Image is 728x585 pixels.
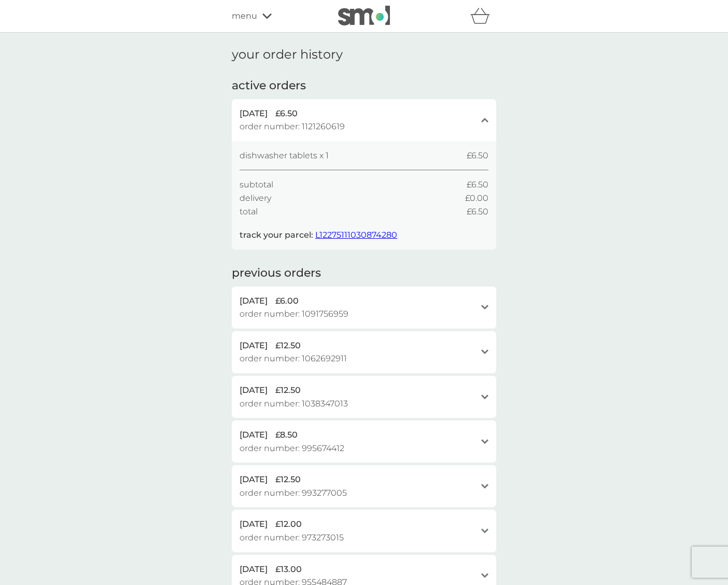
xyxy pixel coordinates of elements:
[275,339,301,352] span: £12.50
[240,486,347,500] span: order number: 993277005
[275,107,298,120] span: £6.50
[467,149,488,162] span: £6.50
[275,563,302,576] span: £13.00
[240,294,268,308] span: [DATE]
[232,47,343,62] h1: your order history
[467,178,488,192] span: £6.50
[240,307,348,321] span: order number: 1091756959
[240,107,268,120] span: [DATE]
[338,6,390,25] img: smol
[275,518,302,531] span: £12.00
[467,205,488,219] span: £6.50
[240,428,268,442] span: [DATE]
[240,384,268,397] span: [DATE]
[240,178,273,192] span: subtotal
[240,205,258,219] span: total
[240,563,268,576] span: [DATE]
[240,518,268,531] span: [DATE]
[465,192,488,205] span: £0.00
[232,78,306,94] h2: active orders
[470,6,496,26] div: basket
[240,531,344,545] span: order number: 973273015
[240,228,397,242] p: track your parcel:
[240,339,268,352] span: [DATE]
[275,384,301,397] span: £12.50
[232,265,321,281] h2: previous orders
[240,442,344,455] span: order number: 995674412
[240,149,329,162] span: dishwasher tablets x 1
[240,473,268,486] span: [DATE]
[240,397,348,411] span: order number: 1038347013
[275,473,301,486] span: £12.50
[240,120,345,133] span: order number: 1121260619
[240,352,347,365] span: order number: 1062692911
[240,192,271,205] span: delivery
[275,428,298,442] span: £8.50
[315,230,397,240] a: L12275111030874280
[275,294,299,308] span: £6.00
[232,9,257,23] span: menu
